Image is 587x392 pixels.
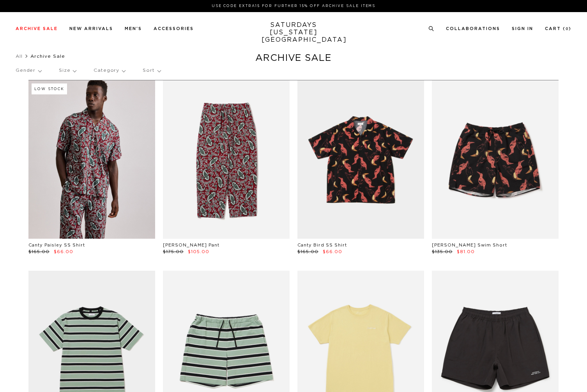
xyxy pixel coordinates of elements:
[545,27,571,31] a: Cart (0)
[16,62,41,80] p: Gender
[16,54,23,59] a: All
[19,3,568,9] p: Use Code EXTRA15 for Further 15% Off Archive Sale Items
[163,250,184,254] span: $175.00
[154,27,194,31] a: Accessories
[297,250,318,254] span: $165.00
[457,250,475,254] span: $81.00
[32,83,67,94] div: Low Stock
[566,27,569,31] small: 0
[163,243,219,247] a: [PERSON_NAME] Pant
[59,62,76,80] p: Size
[125,27,142,31] a: Men's
[30,54,65,59] span: Archive Sale
[28,243,85,247] a: Canty Paisley SS Shirt
[262,21,326,44] a: SATURDAYS[US_STATE][GEOGRAPHIC_DATA]
[16,27,58,31] a: Archive Sale
[188,250,209,254] span: $105.00
[446,27,500,31] a: Collaborations
[512,27,533,31] a: Sign In
[54,250,73,254] span: $66.00
[432,250,453,254] span: $135.00
[28,250,50,254] span: $165.00
[323,250,342,254] span: $66.00
[297,243,347,247] a: Canty Bird SS Shirt
[69,27,113,31] a: New Arrivals
[432,243,507,247] a: [PERSON_NAME] Swim Short
[143,62,160,80] p: Sort
[94,62,125,80] p: Category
